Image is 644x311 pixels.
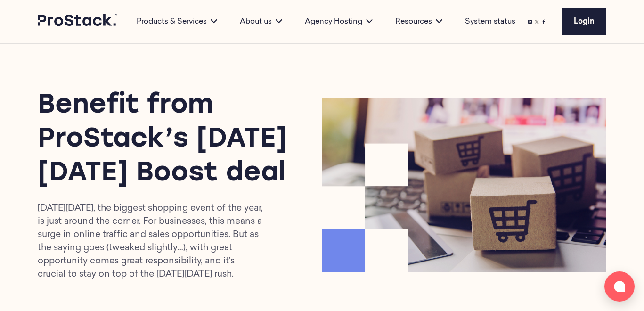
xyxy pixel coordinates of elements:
[604,271,635,302] button: Open chat window
[322,98,607,272] img: Prostack-BlogImage-June25-BlackFriday-768x468.png
[562,8,606,35] a: Login
[38,202,263,281] p: [DATE][DATE], the biggest shopping event of the year, is just around the corner. For businesses, ...
[38,14,118,30] a: Prostack logo
[574,18,595,25] span: Login
[125,16,228,27] div: Products & Services
[384,16,454,27] div: Resources
[38,89,288,191] h1: Benefit from ProStack’s [DATE][DATE] Boost deal
[293,16,384,27] div: Agency Hosting
[228,16,293,27] div: About us
[465,16,515,27] a: System status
